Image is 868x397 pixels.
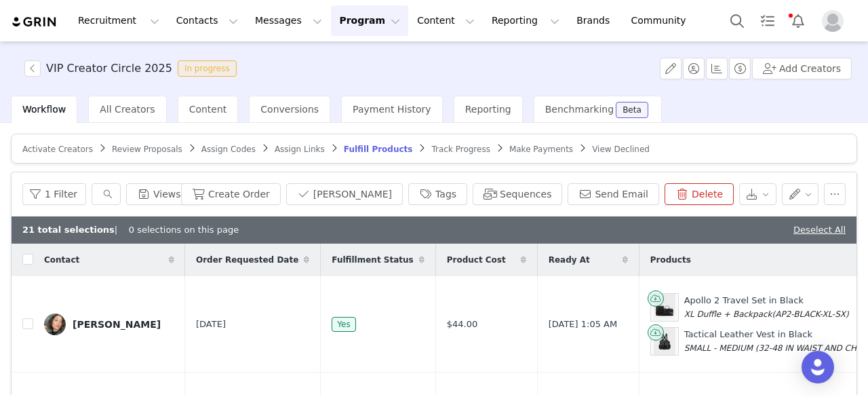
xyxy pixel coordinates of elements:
[353,104,431,115] span: Payment History
[447,318,478,331] span: $44.00
[408,183,467,205] button: Tags
[103,189,113,199] i: icon: search
[112,145,182,154] span: Review Proposals
[44,314,66,335] img: 1be85e5c-b208-42d9-b744-b46f14d29898.jpg
[332,254,413,266] span: Fulfillment Status
[465,104,511,115] span: Reporting
[447,254,506,266] span: Product Cost
[22,223,239,237] div: | 0 selections on this page
[181,183,281,205] button: Create Order
[275,145,325,154] span: Assign Links
[772,309,849,319] span: (AP2-BLACK-XL-SX)
[549,254,590,266] span: Ready At
[22,225,115,235] b: 21 total selections
[22,104,66,115] span: Workflow
[22,145,93,154] span: Activate Creators
[46,60,172,77] h3: VIP Creator Circle 2025
[722,5,752,36] button: Search
[549,318,618,331] span: [DATE] 1:05 AM
[568,5,622,36] a: Brands
[44,254,79,266] span: Contact
[802,351,834,383] div: Open Intercom Messenger
[409,5,483,36] button: Content
[100,104,155,115] span: All Creators
[247,5,330,36] button: Messages
[753,5,783,36] a: Tasks
[568,183,659,205] button: Send Email
[73,319,161,330] div: [PERSON_NAME]
[260,104,319,115] span: Conversions
[793,225,846,235] a: Deselect All
[286,183,403,205] button: [PERSON_NAME]
[684,309,772,319] span: XL Duffle + Backpack
[684,294,849,320] div: Apollo 2 Travel Set in Black
[92,183,121,205] input: Search...
[178,60,237,77] span: In progress
[332,317,355,332] span: Yes
[70,5,167,36] button: Recruitment
[665,183,734,205] button: Delete
[168,5,246,36] button: Contacts
[509,145,573,154] span: Make Payments
[783,5,813,36] button: Notifications
[623,5,701,36] a: Community
[431,145,490,154] span: Track Progress
[592,145,650,154] span: View Declined
[11,16,58,29] img: grin logo
[822,10,844,32] img: placeholder-profile.jpg
[44,314,174,335] a: [PERSON_NAME]
[126,183,205,205] button: Views
[189,104,227,115] span: Content
[654,294,675,321] img: Product Image
[473,183,562,205] button: Sequences
[484,5,568,36] button: Reporting
[196,318,226,331] span: [DATE]
[650,254,691,266] span: Products
[331,5,408,36] button: Program
[654,328,675,355] img: Product Image
[24,60,242,77] span: [object Object]
[196,254,298,266] span: Order Requested Date
[22,183,86,205] button: 1 Filter
[623,106,642,114] div: Beta
[201,145,256,154] span: Assign Codes
[814,10,857,32] button: Profile
[752,58,852,79] button: Add Creators
[344,145,413,154] span: Fulfill Products
[545,104,614,115] span: Benchmarking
